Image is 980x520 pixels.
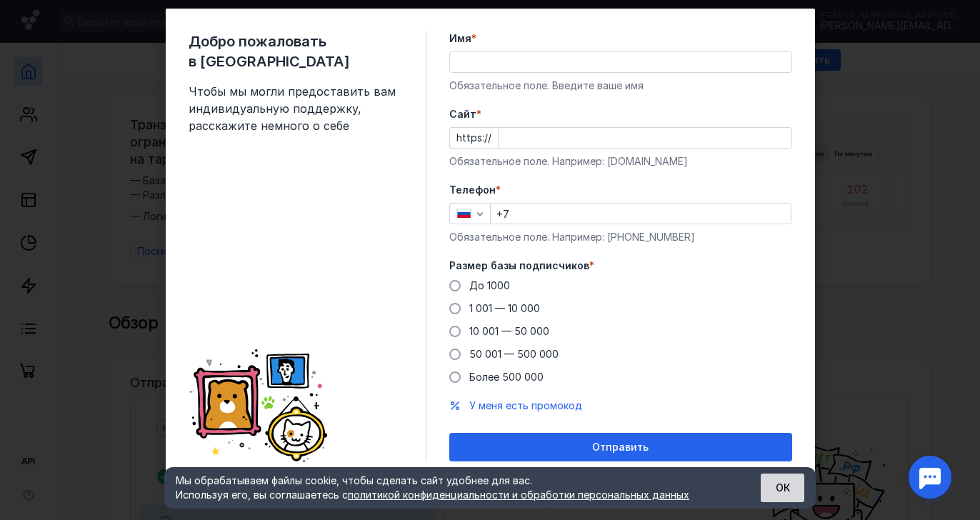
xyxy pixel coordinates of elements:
[449,183,496,197] span: Телефон
[469,279,510,291] span: До 1000
[449,433,792,461] button: Отправить
[449,31,471,46] span: Имя
[449,107,476,121] span: Cайт
[449,259,589,273] span: Размер базы подписчиков
[449,79,792,93] div: Обязательное поле. Введите ваше имя
[189,83,403,134] span: Чтобы мы могли предоставить вам индивидуальную поддержку, расскажите немного о себе
[469,348,559,360] span: 50 001 — 500 000
[469,399,582,413] button: У меня есть промокод
[761,474,804,502] button: ОК
[449,154,792,169] div: Обязательное поле. Например: [DOMAIN_NAME]
[469,302,540,314] span: 1 001 — 10 000
[189,31,403,71] span: Добро пожаловать в [GEOGRAPHIC_DATA]
[176,474,726,502] div: Мы обрабатываем файлы cookie, чтобы сделать сайт удобнее для вас. Используя его, вы соглашаетесь c
[469,371,544,383] span: Более 500 000
[469,399,582,411] span: У меня есть промокод
[592,441,649,454] span: Отправить
[469,325,549,337] span: 10 001 — 50 000
[449,230,792,244] div: Обязательное поле. Например: [PHONE_NUMBER]
[348,489,689,501] a: политикой конфиденциальности и обработки персональных данных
